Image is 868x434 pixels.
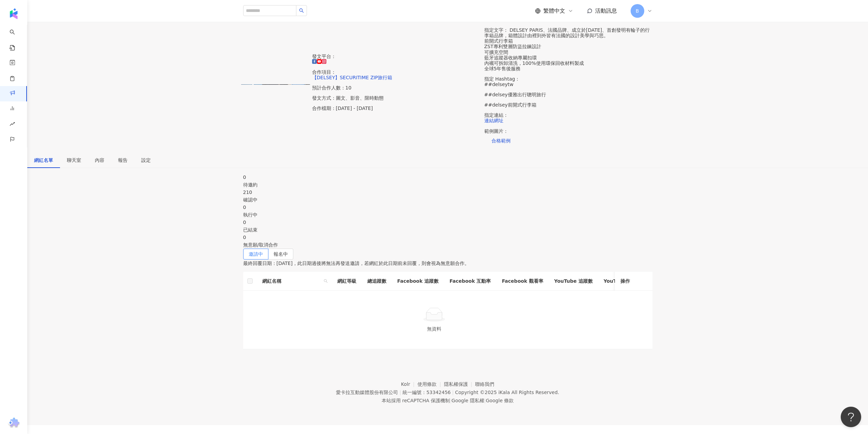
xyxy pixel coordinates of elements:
p: 合作檔期：[DATE] - [DATE] [312,106,480,111]
th: Facebook 觀看率 [496,272,548,291]
div: 無資料 [251,325,617,333]
a: 使用條款 [417,381,444,387]
p: 發文方式：圖文、影音、限時動態 [312,95,480,101]
div: 0 [243,219,652,226]
p: 指定文字： DELSEY PARIS、法國品牌、成立於[DATE]、首創發明有輪子的行李箱品牌，箱體設計由裡到外皆有法國的設計美學與巧思。 前開式行李箱 ZST專利雙層防盜拉鍊設計 可擴充空間 ... [484,27,652,71]
span: B [636,7,639,15]
th: 總追蹤數 [362,272,392,291]
th: Facebook 互動率 [444,272,496,291]
div: 統一編號：53342456 [402,390,451,395]
a: 隱私權保護 [444,381,475,387]
p: 範例圖片： [484,128,652,148]
a: 【DELSEY】SECURITIME ZIP旅行箱 [312,75,393,80]
th: YouTube 追蹤數 [549,272,598,291]
p: 最終回覆日期：[DATE]，此日期過後將無法再發送邀請，若網紅於此日期前未回覆，則會視為無意願合作。 [243,260,652,267]
div: 0 [243,173,652,181]
span: 聊天室 [67,158,81,163]
span: search [322,276,329,286]
a: Google 條款 [486,398,514,403]
th: 網紅等級 [332,272,362,291]
span: 邀請中 [249,251,263,257]
span: search [299,8,304,13]
iframe: Help Scout Beacon - Open [841,407,861,427]
p: ##delseytw [484,82,652,87]
div: 網紅名單 [34,156,53,164]
div: 愛卡拉互動媒體股份有限公司 [336,390,398,395]
span: | [399,390,401,395]
p: 指定連結： [484,112,652,123]
div: 已結束 [243,226,652,234]
div: 內容 [95,156,104,164]
a: search [10,25,23,51]
span: 活動訊息 [595,8,617,14]
th: YouTube 互動率 [598,272,648,291]
div: 無意願/取消合作 [243,241,652,249]
span: search [324,279,328,283]
div: 執行中 [243,211,652,219]
span: 合格範例 [491,138,511,143]
span: | [450,398,452,403]
div: 確認中 [243,196,652,204]
span: rise [10,117,15,132]
p: 發文平台： [312,54,480,65]
span: 報名中 [274,251,288,257]
div: 待邀約 [243,181,652,188]
img: logo icon [8,8,19,19]
p: ##delsey優雅出行聰明旅行 [484,92,652,97]
span: 網紅名稱 [262,277,321,285]
p: 預計合作人數：10 [312,85,480,90]
div: 210 [243,188,652,196]
div: 設定 [141,156,151,164]
a: 聯絡我們 [475,381,494,387]
div: 報告 [118,156,128,164]
span: | [452,390,454,395]
a: Kolr [401,381,417,387]
img: chrome extension [7,418,20,429]
div: 0 [243,234,652,241]
div: Copyright © 2025 All Rights Reserved. [455,390,559,395]
a: Google 隱私權 [452,398,484,403]
span: 繁體中文 [543,7,565,15]
a: iKala [498,390,510,395]
span: 本站採用 reCAPTCHA 保護機制 [382,396,514,405]
span: | [484,398,486,403]
div: 0 [243,204,652,211]
th: Facebook 追蹤數 [392,272,444,291]
p: 合作項目： [312,69,480,80]
button: 合格範例 [484,134,518,148]
p: 指定 Hashtag： [484,76,652,108]
th: 操作 [615,272,652,291]
a: 連結網址 [484,118,503,123]
p: ##delsey前開式行李箱 [484,102,652,108]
